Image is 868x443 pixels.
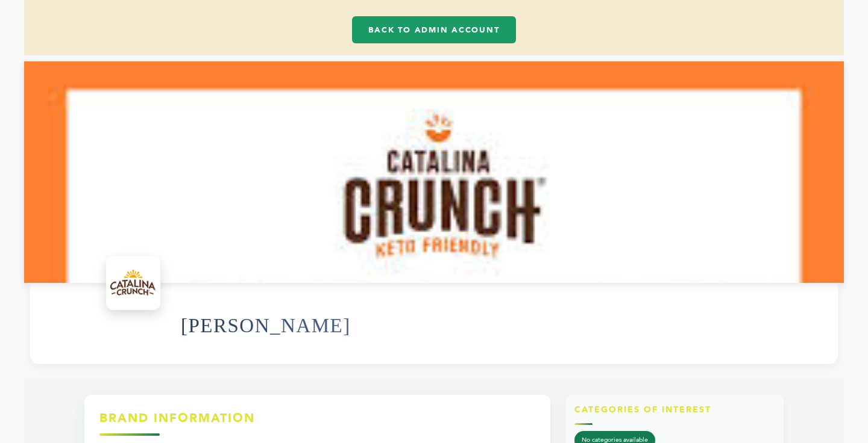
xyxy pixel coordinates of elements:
h3: Brand Information [99,410,535,436]
h1: [PERSON_NAME] [181,296,351,355]
a: Back to Admin Account [352,16,516,43]
h3: Categories of Interest [574,404,775,425]
img: Catalina Snacks Logo [109,259,157,307]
